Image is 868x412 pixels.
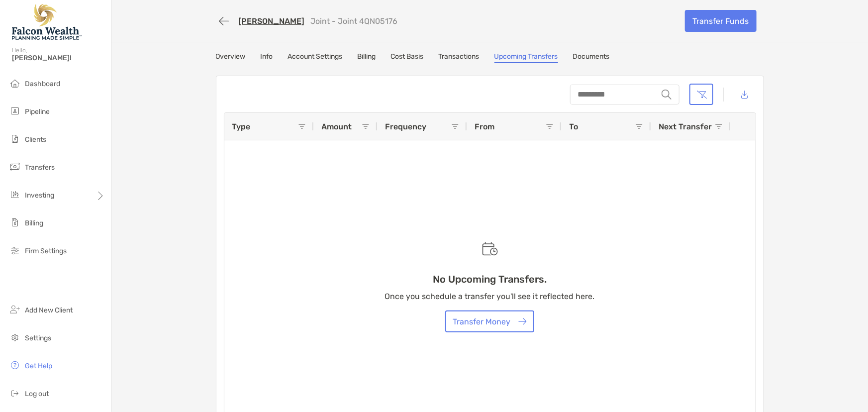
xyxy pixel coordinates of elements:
span: Settings [25,334,51,342]
img: investing icon [9,189,21,201]
img: Empty state scheduled [482,242,498,256]
img: get-help icon [9,359,21,371]
a: Transactions [439,52,480,63]
span: Firm Settings [25,247,67,255]
span: Investing [25,191,54,200]
span: Pipeline [25,107,50,116]
img: button icon [518,318,527,325]
a: Info [261,52,273,63]
a: Upcoming Transfers [494,52,558,63]
img: pipeline icon [9,105,21,117]
p: Once you schedule a transfer you'll see it reflected here. [385,290,595,303]
p: Joint - Joint 4QN05176 [311,16,398,26]
h3: No Upcoming Transfers. [433,273,547,285]
span: Add New Client [25,306,73,314]
img: firm-settings icon [9,244,21,256]
span: Clients [25,135,46,144]
span: Log out [25,390,49,398]
img: logout icon [9,387,21,399]
span: [PERSON_NAME]! [12,54,105,62]
span: Dashboard [25,80,60,88]
img: Falcon Wealth Planning Logo [12,4,82,40]
a: Documents [573,52,610,63]
a: [PERSON_NAME] [239,16,305,26]
img: clients icon [9,133,21,145]
a: Overview [216,52,246,63]
span: Billing [25,219,43,227]
a: Account Settings [288,52,343,63]
a: Billing [358,52,376,63]
img: input icon [662,90,672,100]
a: Cost Basis [391,52,424,63]
img: dashboard icon [9,77,21,89]
a: Transfer Funds [685,10,757,32]
button: Clear filters [689,84,713,105]
span: Get Help [25,362,52,370]
img: billing icon [9,216,21,228]
img: add_new_client icon [9,304,21,315]
img: transfers icon [9,161,21,173]
span: Transfers [25,163,55,172]
button: Transfer Money [445,310,534,332]
img: settings icon [9,331,21,343]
